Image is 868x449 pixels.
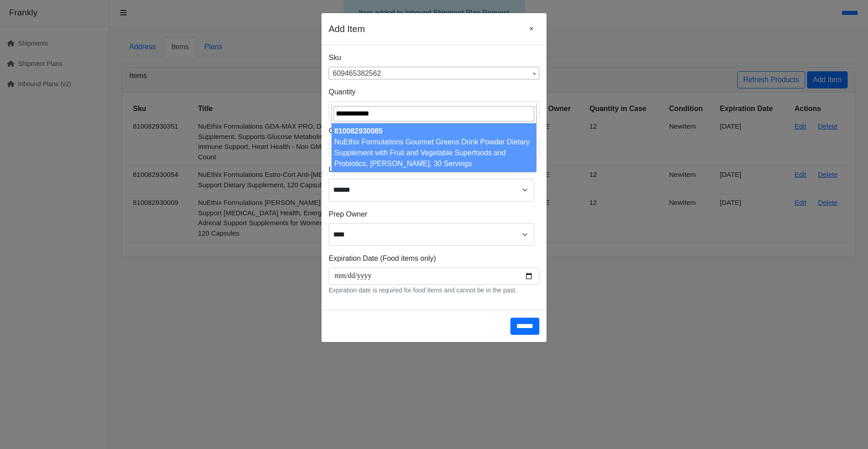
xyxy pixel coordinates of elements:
strong: 810082930085 [335,127,383,135]
small: Expiration date is required for food items and cannot be in the past. [329,287,517,294]
input: Search [334,106,535,121]
li: NuEthix Formulations Gourmet Greens Drink Powder Dietary Supplement with Fruit and Vegetable Supe... [332,123,537,172]
label: Quantity in case [329,125,381,136]
label: Label Owner [329,164,370,175]
label: Prep Owner [329,209,367,220]
label: Quantity [329,87,356,97]
span: NuEthix Formulations Nu-Flame Defense Dietary Supplement, May Help with Joint Irritation, 60 Caps... [329,67,539,80]
label: Sku [329,52,341,63]
div: NuEthix Formulations Gourmet Greens Drink Powder Dietary Supplement with Fruit and Vegetable Supe... [335,137,534,169]
span: NuEthix Formulations Nu-Flame Defense Dietary Supplement, May Help with Joint Irritation, 60 Caps... [329,67,539,79]
button: Close [524,20,539,37]
label: Expiration Date (Food items only) [329,253,436,264]
h5: Add Item [329,22,365,36]
span: × [529,25,533,32]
